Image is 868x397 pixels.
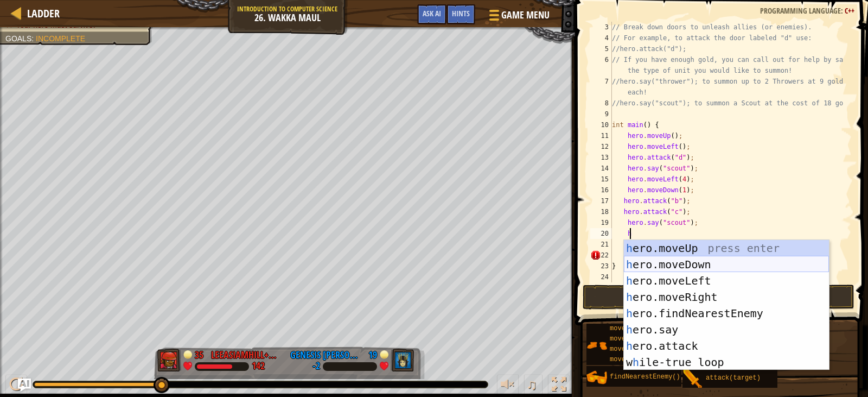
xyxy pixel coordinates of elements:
span: Game Menu [501,8,550,22]
span: moveDown(steps) [610,325,668,332]
span: Hints [452,8,470,18]
span: findNearestEnemy() [610,373,680,381]
span: moveUp(steps) [610,356,661,363]
img: portrait.png [586,335,607,356]
img: thang_avatar_frame.png [157,349,181,371]
button: Toggle fullscreen [548,375,570,397]
div: 8 [590,98,612,109]
button: Game Menu [481,4,556,30]
button: Ask AI [417,4,446,24]
span: : [31,34,36,43]
div: 17 [590,196,612,206]
button: ♫ [524,375,542,397]
div: 15 [590,174,612,185]
span: Ladder [27,6,60,21]
div: Genesis [PERSON_NAME] [290,348,361,362]
span: attack(target) [706,374,761,382]
button: Adjust volume [497,375,519,397]
span: Incomplete [36,34,85,43]
div: 5 [590,43,612,54]
img: portrait.png [682,368,703,389]
div: leeasiamhill+gplus [211,348,282,362]
div: 9 [590,109,612,119]
div: 24 [590,272,612,282]
span: Programming language [760,5,841,16]
div: 19 [590,217,612,228]
div: 12 [590,141,612,152]
div: 11 [590,130,612,141]
div: 21 [590,239,612,250]
img: thang_avatar_frame.png [391,349,414,371]
div: 14 [590,163,612,174]
a: Ladder [22,6,60,21]
div: 6 [590,54,612,76]
span: : [841,5,845,16]
div: 35 [195,348,206,358]
span: ♫ [526,376,537,393]
button: Ask AI [18,379,31,392]
div: 7 [590,76,612,98]
button: Ctrl + P: Play [5,375,27,397]
div: 13 [590,152,612,163]
div: 16 [590,185,612,196]
div: 22 [590,250,612,261]
div: 4 [590,33,612,43]
span: moveLeft(steps) [610,335,668,343]
div: 3 [590,22,612,33]
div: 20 [590,228,612,239]
div: -2 [312,362,320,371]
span: Ask AI [423,8,441,18]
div: 142 [252,362,265,371]
div: 10 [590,119,612,130]
div: 23 [590,261,612,272]
div: 18 [590,206,612,217]
span: C++ [845,5,854,16]
img: portrait.png [586,367,607,388]
span: moveRight(steps) [610,345,672,353]
span: Goals [5,34,31,43]
div: 19 [366,348,377,358]
button: Run ⇧↵ [583,285,854,310]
